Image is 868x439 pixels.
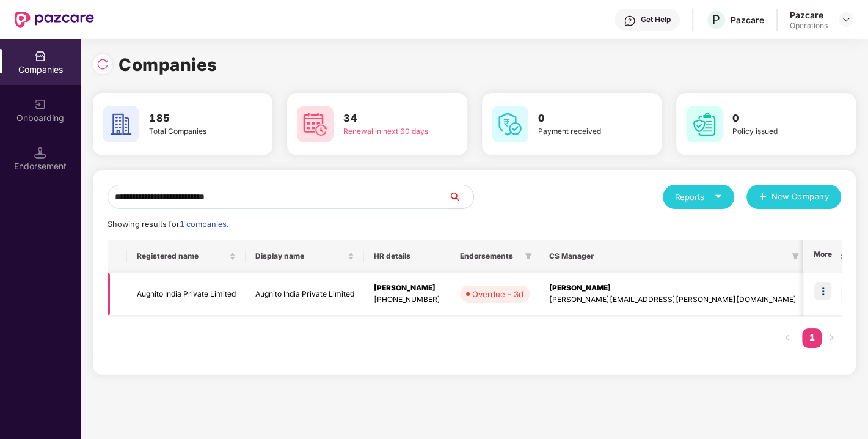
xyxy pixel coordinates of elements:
[686,106,723,142] img: svg+xml;base64,PHN2ZyB4bWxucz0iaHR0cDovL3d3dy53My5vcmcvMjAwMC9zdmciIHdpZHRoPSI2MCIgaGVpZ2h0PSI2MC...
[778,328,797,348] li: Previous Page
[549,251,787,261] span: CS Manager
[828,334,835,341] span: right
[802,328,822,347] a: 1
[814,282,831,300] img: icon
[771,191,830,203] span: New Company
[549,282,797,294] div: [PERSON_NAME]
[343,111,432,127] h3: 34
[778,328,797,348] button: left
[822,328,841,348] button: right
[97,58,109,70] img: svg+xml;base64,PHN2ZyBpZD0iUmVsb2FkLTMyeDMyIiB4bWxucz0iaHR0cDovL3d3dy53My5vcmcvMjAwMC9zdmciIHdpZH...
[448,185,474,209] button: search
[472,288,523,300] div: Overdue - 3d
[731,14,764,26] div: Pazcare
[841,15,851,24] img: svg+xml;base64,PHN2ZyBpZD0iRHJvcGRvd24tMzJ4MzIiIHhtbG5zPSJodHRwOi8vd3d3LnczLm9yZy8yMDAwL3N2ZyIgd2...
[641,15,671,24] div: Get Help
[180,219,228,229] span: 1 companies.
[522,249,534,264] span: filter
[374,282,440,294] div: [PERSON_NAME]
[803,240,841,273] th: More
[448,192,473,202] span: search
[149,111,238,127] h3: 185
[374,294,440,306] div: [PHONE_NUMBER]
[137,251,227,261] span: Registered name
[549,294,797,306] div: [PERSON_NAME][EMAIL_ADDRESS][PERSON_NAME][DOMAIN_NAME]
[460,251,520,261] span: Endorsements
[538,111,627,127] h3: 0
[343,126,432,138] div: Renewal in next 60 days
[127,240,246,273] th: Registered name
[624,15,636,27] img: svg+xml;base64,PHN2ZyBpZD0iSGVscC0zMngzMiIgeG1sbnM9Imh0dHA6Ly93d3cudzMub3JnLzIwMDAvc3ZnIiB3aWR0aD...
[119,51,217,78] h1: Companies
[746,185,841,209] button: plusNew Company
[108,219,228,229] span: Showing results for
[297,106,334,142] img: svg+xml;base64,PHN2ZyB4bWxucz0iaHR0cDovL3d3dy53My5vcmcvMjAwMC9zdmciIHdpZHRoPSI2MCIgaGVpZ2h0PSI2MC...
[789,249,801,264] span: filter
[712,12,720,27] span: P
[255,251,345,261] span: Display name
[492,106,528,142] img: svg+xml;base64,PHN2ZyB4bWxucz0iaHR0cDovL3d3dy53My5vcmcvMjAwMC9zdmciIHdpZHRoPSI2MCIgaGVpZ2h0PSI2MC...
[246,240,364,273] th: Display name
[246,273,364,316] td: Augnito India Private Limited
[127,273,246,316] td: Augnito India Private Limited
[149,126,238,138] div: Total Companies
[34,50,46,62] img: svg+xml;base64,PHN2ZyBpZD0iQ29tcGFuaWVzIiB4bWxucz0iaHR0cDovL3d3dy53My5vcmcvMjAwMC9zdmciIHdpZHRoPS...
[714,193,722,201] span: caret-down
[525,253,532,260] span: filter
[790,21,828,31] div: Operations
[790,9,828,21] div: Pazcare
[34,147,46,159] img: svg+xml;base64,PHN2ZyB3aWR0aD0iMTQuNSIgaGVpZ2h0PSIxNC41IiB2aWV3Qm94PSIwIDAgMTYgMTYiIGZpbGw9Im5vbm...
[802,328,822,348] li: 1
[792,253,799,260] span: filter
[15,12,94,28] img: New Pazcare Logo
[538,126,627,138] div: Payment received
[364,240,450,273] th: HR details
[759,193,767,202] span: plus
[675,191,722,203] div: Reports
[34,98,46,111] img: svg+xml;base64,PHN2ZyB3aWR0aD0iMjAiIGhlaWdodD0iMjAiIHZpZXdCb3g9IjAgMCAyMCAyMCIgZmlsbD0ibm9uZSIgeG...
[732,126,822,138] div: Policy issued
[822,328,841,348] li: Next Page
[103,106,139,142] img: svg+xml;base64,PHN2ZyB4bWxucz0iaHR0cDovL3d3dy53My5vcmcvMjAwMC9zdmciIHdpZHRoPSI2MCIgaGVpZ2h0PSI2MC...
[784,334,791,341] span: left
[732,111,822,127] h3: 0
